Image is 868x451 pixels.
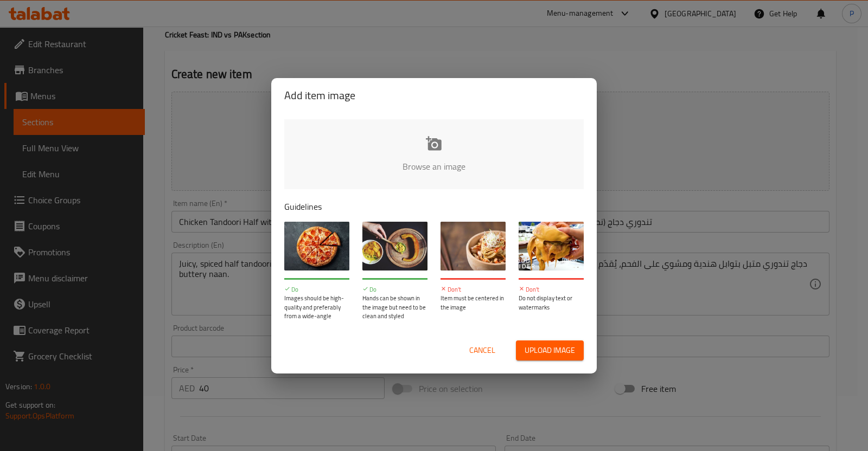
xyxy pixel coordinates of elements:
p: Guidelines [284,200,584,213]
p: Do [362,285,427,294]
img: guide-img-2@3x.jpg [362,222,427,270]
span: Upload image [525,344,575,357]
p: Do [284,285,349,294]
p: Item must be centered in the image [441,294,506,312]
img: guide-img-4@3x.jpg [519,222,584,270]
button: Upload image [516,340,584,360]
h2: Add item image [284,87,584,104]
p: Don't [441,285,506,294]
img: guide-img-1@3x.jpg [284,222,349,270]
button: Cancel [465,340,500,360]
p: Images should be high-quality and preferably from a wide-angle [284,294,349,321]
img: guide-img-3@3x.jpg [441,222,506,270]
p: Hands can be shown in the image but need to be clean and styled [362,294,427,321]
p: Do not display text or watermarks [519,294,584,312]
span: Cancel [469,344,495,357]
p: Don't [519,285,584,294]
